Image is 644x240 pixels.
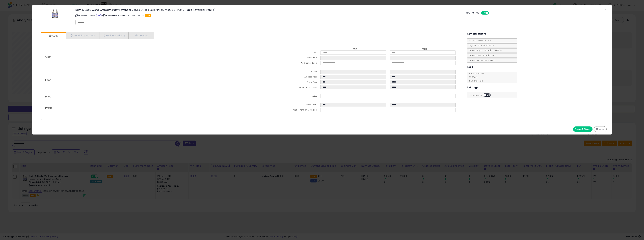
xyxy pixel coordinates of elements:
[251,103,320,108] td: Gross Profit
[75,9,461,11] h3: Bath & Body Works Aromatherapy Lavender Vanilla Stress Relief Pillow Mist, 5.3 Fl Oz, 2-Pack (Lav...
[467,44,494,47] span: Avg. Win Price 24h: $34.33
[43,56,251,58] p: Cost
[320,47,390,50] th: Min
[251,70,320,75] td: FBA Fees
[43,79,251,81] p: Fees
[467,49,502,52] span: Current Buybox Price:
[251,85,320,90] td: Total Costs & Fees
[41,33,66,39] a: Costs
[251,50,320,56] td: Cost
[66,32,99,39] a: Repricing Settings
[98,14,100,17] a: All offer listings
[145,14,151,17] span: FBA
[251,94,320,99] td: Listed
[251,80,320,85] td: Total Fees
[43,95,251,98] p: Price
[467,39,491,42] span: BuyBox Share 24h: 21%
[75,13,461,18] p: ASIN: B09ZN72RW8 | SKU: OA-BBW051125F-BBWSLVPBM2P-13.68
[251,75,320,80] td: Amazon Fees
[251,56,320,61] td: Mark up %
[481,12,486,14] span: ON
[100,14,102,17] a: Your listing only
[467,32,487,36] h5: Key Indicators
[50,9,60,19] img: 419WlbS-UFL._SL60_.jpg
[390,47,459,50] th: Max
[490,49,502,52] span: $33.10
[251,61,320,66] td: Additional Costs
[467,54,494,57] span: Current Listed Price: $33.10
[467,65,473,69] h5: Fees
[604,7,607,12] span: ×
[467,72,484,82] span: 8.00 % for <= $10
[466,11,479,14] h5: Repricing:
[467,76,478,79] span: $0.30 min
[467,94,495,97] span: Consider CPT:
[467,85,478,90] h5: Settings
[486,94,491,97] span: OFF
[467,79,483,82] span: 15.00 % for > $10
[594,126,607,132] button: Cancel
[128,32,153,39] a: Analytics
[251,108,320,113] td: Profit [PERSON_NAME] %
[467,59,495,62] span: Current Landed Price: $33.10
[43,106,251,109] p: Profit
[96,14,97,17] a: BuyBox page
[496,49,502,52] span: ( FBA )
[99,32,129,39] a: Business Pricing
[488,12,494,14] span: OFF
[573,126,593,132] button: Save & Close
